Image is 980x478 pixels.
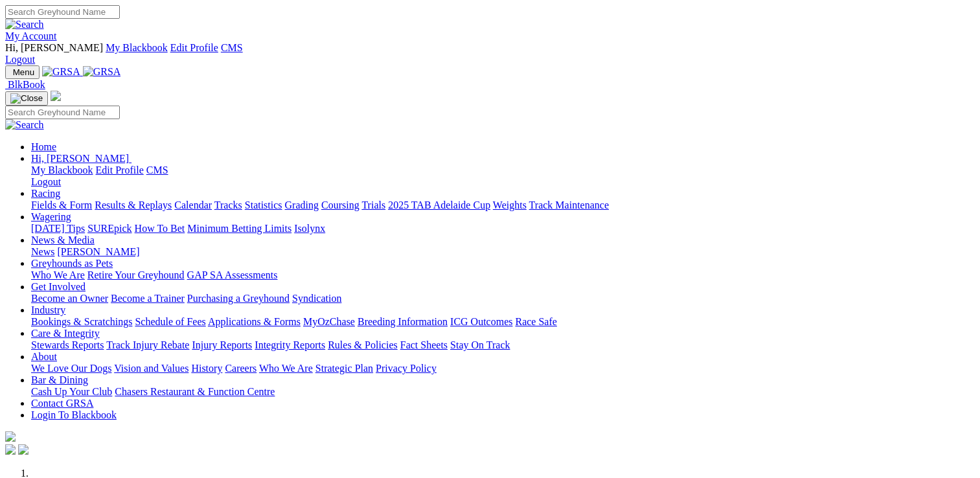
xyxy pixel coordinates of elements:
[31,246,975,258] div: News & Media
[321,199,359,211] a: Coursing
[515,316,556,327] a: Race Safe
[96,165,144,176] a: Edit Profile
[292,293,341,304] a: Syndication
[31,246,54,257] a: News
[18,444,28,455] img: twitter.svg
[450,316,512,327] a: ICG Outcomes
[187,293,290,304] a: Purchasing a Greyhound
[31,234,95,245] a: News & Media
[255,339,325,350] a: Integrity Reports
[5,431,16,442] img: logo-grsa-white.png
[31,258,113,269] a: Greyhounds as Pets
[361,199,385,211] a: Trials
[51,91,61,101] img: logo-grsa-white.png
[5,5,120,19] input: Search
[31,328,100,339] a: Care & Integrity
[31,351,57,362] a: About
[5,65,40,79] button: Toggle navigation
[31,165,93,176] a: My Blackbook
[5,444,16,455] img: facebook.svg
[376,363,437,374] a: Privacy Policy
[31,281,85,292] a: Get Involved
[111,293,185,304] a: Become a Trainer
[31,153,129,164] span: Hi, [PERSON_NAME]
[135,223,185,234] a: How To Bet
[31,269,85,280] a: Who We Are
[303,316,355,327] a: MyOzChase
[10,93,43,104] img: Close
[31,176,61,187] a: Logout
[170,42,218,53] a: Edit Profile
[31,293,975,304] div: Get Involved
[5,30,57,41] a: My Account
[115,386,275,397] a: Chasers Restaurant & Function Centre
[5,119,44,131] img: Search
[31,293,108,304] a: Become an Owner
[192,339,252,350] a: Injury Reports
[225,363,256,374] a: Careers
[95,199,172,211] a: Results & Replays
[294,223,325,234] a: Isolynx
[57,246,139,257] a: [PERSON_NAME]
[259,363,313,374] a: Who We Are
[5,79,45,90] a: BlkBook
[5,91,48,106] button: Toggle navigation
[135,316,205,327] a: Schedule of Fees
[245,199,282,211] a: Statistics
[388,199,490,211] a: 2025 TAB Adelaide Cup
[8,79,45,90] span: BlkBook
[31,153,131,164] a: Hi, [PERSON_NAME]
[5,42,103,53] span: Hi, [PERSON_NAME]
[31,386,975,398] div: Bar & Dining
[106,42,168,53] a: My Blackbook
[174,199,212,211] a: Calendar
[31,165,975,188] div: Hi, [PERSON_NAME]
[31,339,975,351] div: Care & Integrity
[5,54,35,65] a: Logout
[358,316,448,327] a: Breeding Information
[493,199,527,211] a: Weights
[285,199,319,211] a: Grading
[31,339,104,350] a: Stewards Reports
[400,339,448,350] a: Fact Sheets
[31,211,71,222] a: Wagering
[31,199,975,211] div: Racing
[106,339,189,350] a: Track Injury Rebate
[31,141,56,152] a: Home
[31,304,65,315] a: Industry
[83,66,121,78] img: GRSA
[87,269,185,280] a: Retire Your Greyhound
[214,199,242,211] a: Tracks
[114,363,188,374] a: Vision and Values
[31,398,93,409] a: Contact GRSA
[315,363,373,374] a: Strategic Plan
[31,188,60,199] a: Racing
[31,374,88,385] a: Bar & Dining
[31,316,132,327] a: Bookings & Scratchings
[187,223,291,234] a: Minimum Betting Limits
[328,339,398,350] a: Rules & Policies
[187,269,278,280] a: GAP SA Assessments
[42,66,80,78] img: GRSA
[13,67,34,77] span: Menu
[31,269,975,281] div: Greyhounds as Pets
[529,199,609,211] a: Track Maintenance
[208,316,301,327] a: Applications & Forms
[31,316,975,328] div: Industry
[5,19,44,30] img: Search
[31,223,975,234] div: Wagering
[31,409,117,420] a: Login To Blackbook
[31,363,111,374] a: We Love Our Dogs
[191,363,222,374] a: History
[31,199,92,211] a: Fields & Form
[450,339,510,350] a: Stay On Track
[31,223,85,234] a: [DATE] Tips
[5,42,975,65] div: My Account
[31,386,112,397] a: Cash Up Your Club
[221,42,243,53] a: CMS
[87,223,131,234] a: SUREpick
[146,165,168,176] a: CMS
[31,363,975,374] div: About
[5,106,120,119] input: Search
